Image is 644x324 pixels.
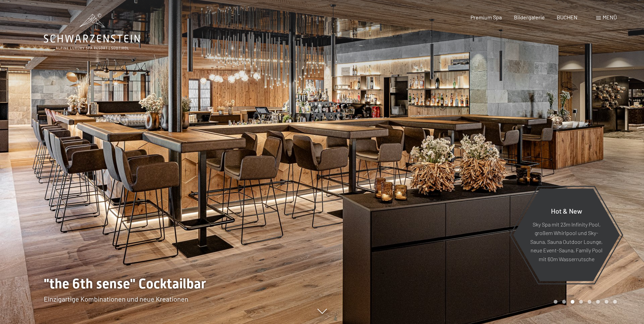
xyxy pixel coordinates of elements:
[554,300,557,304] div: Carousel Page 1
[603,14,617,20] span: Menü
[579,300,583,304] div: Carousel Page 4
[596,300,600,304] div: Carousel Page 6
[605,300,608,304] div: Carousel Page 7
[562,300,566,304] div: Carousel Page 2
[571,300,574,304] div: Carousel Page 3 (Current Slide)
[551,300,617,304] div: Carousel Pagination
[513,188,620,282] a: Hot & New Sky Spa mit 23m Infinity Pool, großem Whirlpool und Sky-Sauna, Sauna Outdoor Lounge, ne...
[613,300,617,304] div: Carousel Page 8
[588,300,591,304] div: Carousel Page 5
[514,14,545,20] a: Bildergalerie
[551,206,582,215] span: Hot & New
[557,14,577,20] a: BUCHEN
[471,14,502,20] a: Premium Spa
[530,220,603,263] p: Sky Spa mit 23m Infinity Pool, großem Whirlpool und Sky-Sauna, Sauna Outdoor Lounge, neue Event-S...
